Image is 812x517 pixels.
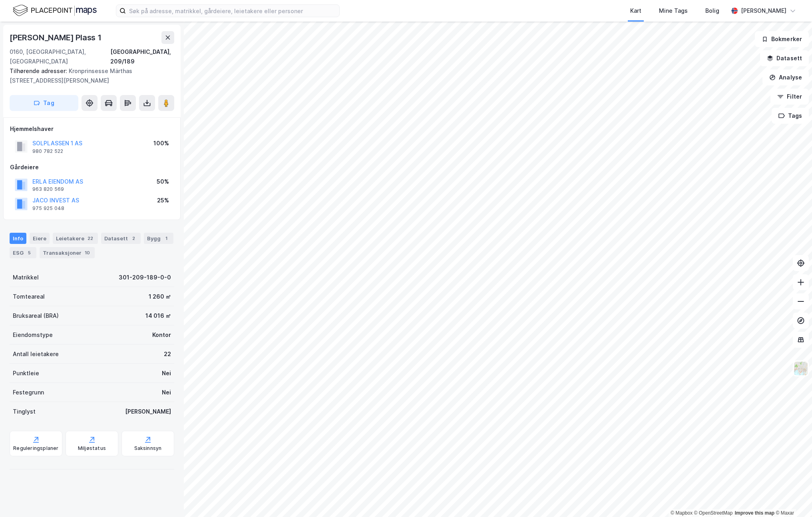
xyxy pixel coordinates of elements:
div: 14 016 ㎡ [145,311,171,321]
a: Improve this map [735,510,774,516]
div: Nei [162,388,171,397]
div: 0160, [GEOGRAPHIC_DATA], [GEOGRAPHIC_DATA] [10,47,110,66]
div: Tomteareal [13,292,45,301]
button: Datasett [760,50,809,66]
div: Bruksareal (BRA) [13,311,59,321]
div: 10 [83,249,92,257]
a: OpenStreetMap [694,510,733,516]
button: Tag [10,95,78,111]
div: Kronprinsesse Märthas [STREET_ADDRESS][PERSON_NAME] [10,66,168,85]
div: 2 [129,234,137,242]
div: Bolig [705,6,719,16]
button: Tags [772,108,809,124]
iframe: Chat Widget [772,479,812,517]
div: Saksinnsyn [134,445,162,452]
div: 22 [86,234,95,242]
div: [PERSON_NAME] Plass 1 [10,31,103,44]
div: 975 925 048 [32,205,64,212]
div: Reguleringsplaner [13,445,58,452]
div: Gårdeiere [10,162,174,172]
div: Miljøstatus [78,445,106,452]
div: 980 782 522 [32,148,63,155]
div: 963 820 569 [32,186,64,192]
div: Antall leietakere [13,349,59,359]
div: Kontor [152,330,171,340]
div: Punktleie [13,368,39,378]
div: Info [10,233,26,244]
div: Datasett [101,233,141,244]
div: ESG [10,247,36,258]
div: Festegrunn [13,388,44,397]
div: 100% [153,139,169,148]
div: Mine Tags [659,6,688,16]
div: 50% [157,177,169,186]
img: logo.f888ab2527a4732fd821a326f86c7f29.svg [13,4,97,18]
div: 5 [25,249,33,257]
div: Nei [162,368,171,378]
div: Kontrollprogram for chat [772,479,812,517]
button: Filter [770,89,809,105]
div: Matrikkel [13,273,39,282]
div: Eiendomstype [13,330,53,340]
div: 1 260 ㎡ [149,292,171,301]
div: [GEOGRAPHIC_DATA], 209/189 [110,47,174,66]
div: Bygg [144,233,173,244]
button: Bokmerker [755,31,809,47]
div: Leietakere [53,233,98,244]
span: Tilhørende adresser: [10,67,69,74]
div: Tinglyst [13,407,36,416]
div: Transaksjoner [40,247,95,258]
div: [PERSON_NAME] [741,6,786,16]
div: Eiere [30,233,50,244]
div: 1 [162,234,170,242]
div: 22 [164,349,171,359]
div: Hjemmelshaver [10,124,174,134]
div: Kart [630,6,641,16]
a: Mapbox [671,510,693,516]
div: [PERSON_NAME] [125,407,171,416]
div: 25% [157,196,169,205]
div: 301-209-189-0-0 [119,273,171,282]
button: Analyse [762,69,809,85]
input: Søk på adresse, matrikkel, gårdeiere, leietakere eller personer [126,5,339,17]
img: Z [793,361,808,376]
